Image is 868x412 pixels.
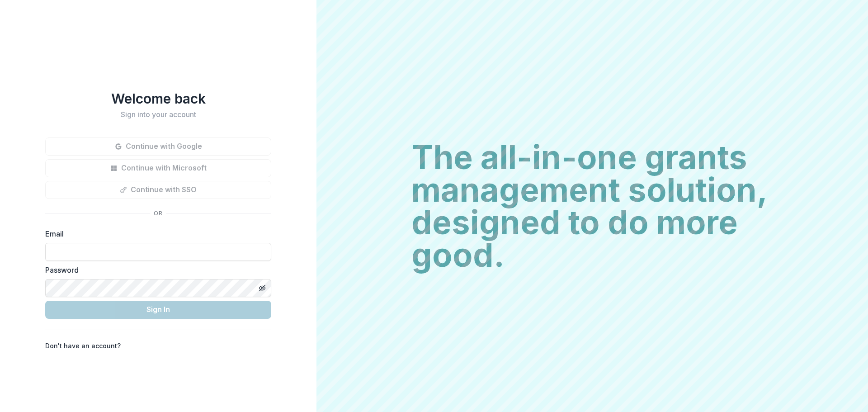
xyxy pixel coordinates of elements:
[45,110,271,119] h2: Sign into your account
[45,265,266,275] label: Password
[45,341,121,350] p: Don't have an account?
[255,281,269,295] button: Toggle password visibility
[45,159,271,177] button: Continue with Microsoft
[45,228,266,239] label: Email
[45,90,271,107] h1: Welcome back
[45,301,271,319] button: Sign In
[45,137,271,156] button: Continue with Google
[45,181,271,199] button: Continue with SSO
